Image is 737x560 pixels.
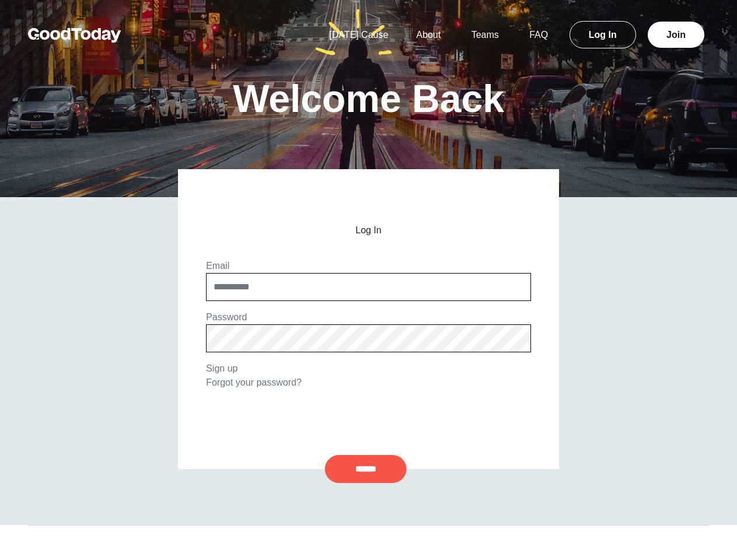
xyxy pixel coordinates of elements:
[206,261,229,271] label: Email
[206,377,302,387] a: Forgot your password?
[28,28,121,43] img: GoodToday
[648,22,704,48] a: Join
[457,30,513,40] a: Teams
[402,30,455,40] a: About
[206,312,247,322] label: Password
[570,21,636,48] a: Log In
[233,79,504,118] h1: Welcome Back
[315,30,402,40] a: [DATE] Cause
[206,225,531,236] h2: Log In
[515,30,562,40] a: FAQ
[206,363,237,373] a: Sign up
